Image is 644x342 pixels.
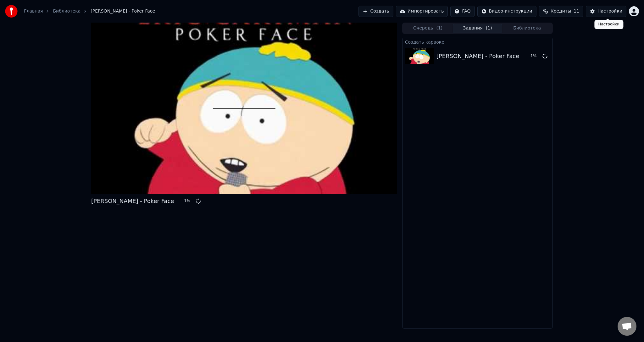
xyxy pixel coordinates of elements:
[5,5,18,18] img: youka
[91,197,174,206] div: [PERSON_NAME] - Poker Face
[530,54,540,59] div: 1 %
[436,25,442,31] span: ( 1 )
[539,6,583,17] button: Кредиты11
[594,20,623,29] div: Настройки
[453,24,502,33] button: Задания
[502,24,552,33] button: Библиотека
[358,6,393,17] button: Создать
[586,6,626,17] button: Настройки
[24,8,43,14] a: Главная
[477,6,536,17] button: Видео-инструкции
[574,8,579,14] span: 11
[450,6,475,17] button: FAQ
[618,317,636,336] a: Открытый чат
[91,8,155,14] span: [PERSON_NAME] - Poker Face
[396,6,448,17] button: Импортировать
[436,52,519,61] div: [PERSON_NAME] - Poker Face
[24,8,155,14] nav: breadcrumb
[402,38,552,45] div: Создать караоке
[551,8,571,14] span: Кредиты
[486,25,492,31] span: ( 1 )
[597,8,622,14] div: Настройки
[53,8,80,14] a: Библиотека
[184,199,193,204] div: 1 %
[403,24,453,33] button: Очередь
